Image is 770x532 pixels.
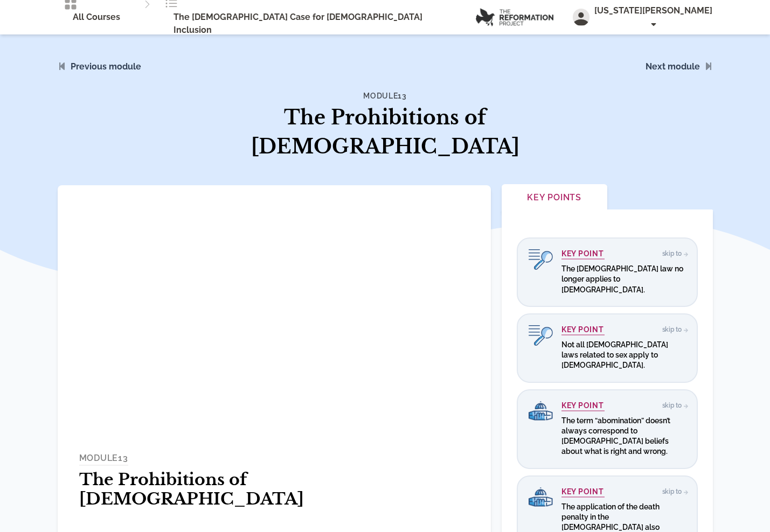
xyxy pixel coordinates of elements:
[73,11,120,24] span: All Courses
[561,325,605,335] h4: Key Point
[71,61,141,72] a: Previous module
[594,4,713,30] span: [US_STATE][PERSON_NAME]
[662,488,686,495] span: Skip to
[662,250,686,257] span: Skip to
[502,184,607,213] button: Key Points
[79,470,469,509] h1: The Prohibitions of [DEMOGRAPHIC_DATA]
[247,103,523,162] h1: The Prohibitions of [DEMOGRAPHIC_DATA]
[58,185,491,429] iframe: Module 13 - The Prohibitions of Leviticus
[662,326,686,333] span: Skip to
[561,401,605,411] h4: Key Point
[79,452,128,466] h4: MODULE 13
[561,264,685,295] p: The [DEMOGRAPHIC_DATA] law no longer applies to [DEMOGRAPHIC_DATA].
[561,487,605,498] h4: Key Point
[476,8,553,26] img: logo.png
[174,11,461,37] span: The [DEMOGRAPHIC_DATA] Case for [DEMOGRAPHIC_DATA] Inclusion
[561,416,685,457] p: The term “abomination” doesn’t always correspond to [DEMOGRAPHIC_DATA] beliefs about what is righ...
[247,90,523,101] h4: Module 13
[561,340,685,371] p: Not all [DEMOGRAPHIC_DATA] laws related to sex apply to [DEMOGRAPHIC_DATA].
[646,61,700,72] a: Next module
[662,402,686,409] span: Skip to
[561,249,605,260] h4: Key Point
[573,4,712,30] button: [US_STATE][PERSON_NAME]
